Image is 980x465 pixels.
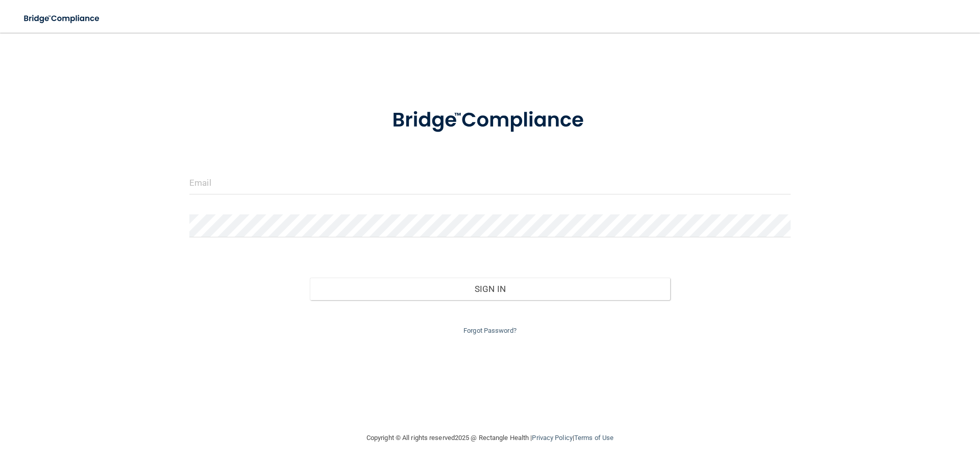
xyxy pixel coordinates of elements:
[310,278,671,300] button: Sign In
[15,8,109,29] img: bridge_compliance_login_screen.278c3ca4.svg
[304,422,676,454] div: Copyright © All rights reserved 2025 @ Rectangle Health | |
[532,434,572,442] a: Privacy Policy
[189,172,791,194] input: Email
[371,94,609,147] img: bridge_compliance_login_screen.278c3ca4.svg
[574,434,614,442] a: Terms of Use
[463,327,517,334] a: Forgot Password?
